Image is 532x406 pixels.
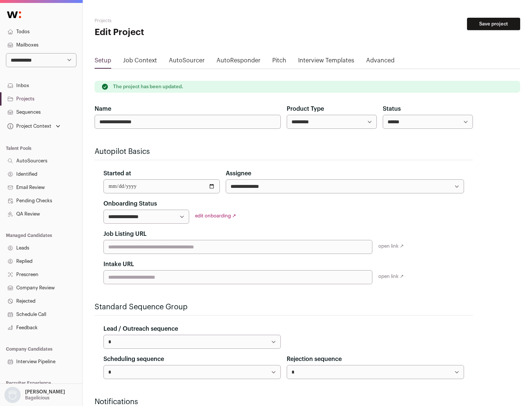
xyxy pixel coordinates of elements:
label: Scheduling sequence [103,355,164,364]
a: edit onboarding ↗ [195,213,236,218]
label: Job Listing URL [103,230,147,238]
button: Open dropdown [6,121,62,131]
a: Interview Templates [298,56,354,68]
img: nopic.png [4,387,21,403]
label: Rejection sequence [287,355,342,364]
a: Job Context [123,56,157,68]
a: AutoSourcer [169,56,205,68]
label: Lead / Outreach sequence [103,324,178,333]
label: Assignee [226,169,251,178]
img: Wellfound [3,7,25,22]
a: Advanced [366,56,395,68]
div: Project Context [6,123,51,129]
label: Started at [103,169,131,178]
label: Intake URL [103,260,134,269]
label: Onboarding Status [103,199,157,208]
label: Product Type [287,104,324,113]
label: Name [95,104,111,113]
h1: Edit Project [95,27,236,38]
a: Setup [95,56,111,68]
p: [PERSON_NAME] [25,389,65,395]
p: Bagelicious [25,395,50,401]
a: Pitch [272,56,286,68]
h2: Autopilot Basics [95,147,473,157]
a: AutoResponder [216,56,260,68]
p: The project has been updated. [113,84,183,90]
h2: Projects [95,18,236,24]
h2: Standard Sequence Group [95,302,473,312]
button: Save project [467,18,520,30]
label: Status [383,104,401,113]
button: Open dropdown [3,387,66,403]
